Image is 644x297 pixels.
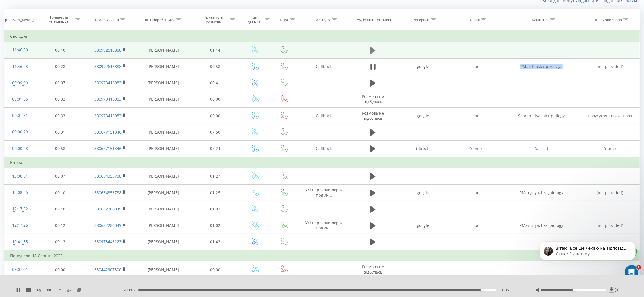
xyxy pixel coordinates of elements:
td: 00:00 [191,91,240,107]
span: 1 x [57,287,61,293]
a: 380973416083 [94,96,121,102]
td: [PERSON_NAME] [136,42,191,58]
td: (not provided) [581,185,639,201]
td: 00:00 [191,108,240,124]
td: [PERSON_NAME] [136,185,191,201]
td: (not provided) [581,58,639,75]
td: 00:10 [36,42,85,58]
span: 01:05 [499,287,509,293]
td: 00:10 [36,201,85,217]
span: Усі переходи окрім прями... [305,187,342,198]
td: (none) [449,140,502,157]
td: PMax_styazhka_pidlogy [502,217,581,234]
td: [PERSON_NAME] [136,58,191,75]
td: 00:00 [36,261,85,278]
td: google [396,58,449,75]
td: google [396,185,449,201]
span: 1 [636,265,641,270]
td: 00:58 [36,140,85,157]
td: Search_styazhka_pidlogy [502,108,581,124]
td: 00:32 [36,91,85,107]
a: 380677151346 [94,129,121,135]
span: - 00:02 [124,287,138,293]
td: полусухая стяжка пола [581,108,639,124]
td: 00:07 [36,75,85,91]
div: Номер клієнта [93,17,119,22]
td: 07:24 [191,140,240,157]
a: 380682286049 [94,223,121,228]
a: 380992618888 [94,47,121,53]
div: Тривалість очікування [44,15,74,25]
td: [PERSON_NAME] [136,140,191,157]
div: Статус [278,17,289,22]
td: 00:10 [36,185,85,201]
a: 380682286049 [94,206,121,212]
a: 380973443123 [94,239,121,244]
a: 380442907300 [94,267,121,272]
td: cpc [449,58,502,75]
div: Канал [469,17,480,22]
span: Розмова не відбулась [362,264,384,274]
td: 00:28 [36,58,85,75]
div: Ключове слово [595,17,622,22]
div: 09:01:51 [10,110,30,121]
td: google [396,217,449,234]
td: Callback [298,140,350,157]
td: [PERSON_NAME] [136,234,191,250]
td: google [396,108,449,124]
td: PMax_Ploska_pokrivlya [502,58,581,75]
td: (direct) [396,140,449,157]
div: Тривалість розмови [198,15,229,25]
td: 00:31 [36,124,85,140]
td: Сьогодні [5,31,640,42]
td: 01:14 [191,42,240,58]
div: 11:46:30 [10,45,30,56]
td: 00:58 [191,58,240,75]
td: (not provided) [581,217,639,234]
td: 07:50 [191,124,240,140]
div: Джерело [414,17,429,22]
a: 380634353788 [94,190,121,195]
td: 01:02 [191,217,240,234]
td: Понеділок, 18 Серпня 2025 [5,250,640,261]
div: 13:08:45 [10,187,30,198]
td: 00:07 [36,168,85,184]
td: (direct) [502,140,581,157]
td: cpc [449,217,502,234]
div: 09:01:55 [10,94,30,105]
div: 09:07:01 [10,264,30,275]
a: 380973416083 [94,113,121,118]
div: Аудіозапис розмови [357,17,392,22]
div: 12:17:25 [10,220,30,231]
div: 09:00:29 [10,127,30,138]
td: [PERSON_NAME] [136,261,191,278]
div: Accessibility label [481,289,483,291]
span: Розмова не відбулась [362,94,384,104]
div: ПІБ співробітника [143,17,175,22]
span: Усі переходи окрім прями... [305,220,342,230]
td: [PERSON_NAME] [136,124,191,140]
td: [PERSON_NAME] [136,217,191,234]
td: Callback [298,58,350,75]
a: 380973416083 [94,80,121,85]
td: [PERSON_NAME] [136,201,191,217]
td: 01:25 [191,185,240,201]
td: Вчора [5,157,640,168]
td: [PERSON_NAME] [136,168,191,184]
div: 09:00:23 [10,143,30,154]
iframe: Intercom live chat [625,265,638,279]
td: 01:42 [191,234,240,250]
a: 380677151346 [94,146,121,151]
td: 01:27 [191,168,240,184]
div: 09:09:09 [10,77,30,88]
td: [PERSON_NAME] [136,75,191,91]
div: Тип дзвінка [245,15,263,25]
td: [PERSON_NAME] [136,91,191,107]
iframe: Intercom notifications повідомлення [531,230,644,282]
td: 00:41 [191,75,240,91]
div: Accessibility label [573,289,575,291]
